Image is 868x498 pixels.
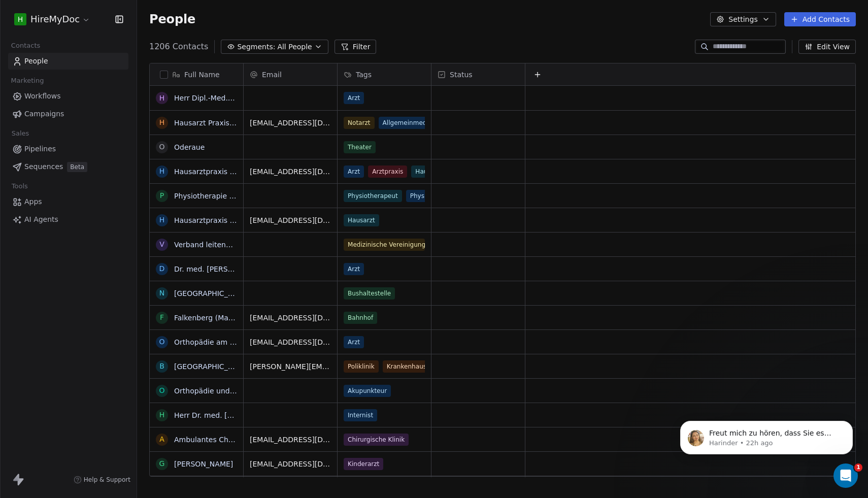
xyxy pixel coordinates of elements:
[344,360,379,373] span: Poliklinik
[174,265,265,273] a: Dr. med. [PERSON_NAME]
[277,42,312,52] span: All People
[344,92,364,104] span: Arzt
[149,12,195,27] span: People
[344,117,375,129] span: Notarzt
[18,14,23,24] span: H
[84,476,130,484] span: Help & Support
[174,362,249,371] a: [GEOGRAPHIC_DATA]
[74,476,130,484] a: Help & Support
[244,63,337,85] div: Email
[184,70,220,80] span: Full Name
[7,126,34,141] span: Sales
[250,337,331,347] span: [EMAIL_ADDRESS][DOMAIN_NAME]
[174,387,331,395] a: Orthopädie und Unfallchirurgie Freudenberg
[159,166,165,177] div: H
[174,289,249,297] a: [GEOGRAPHIC_DATA]
[250,167,331,177] span: [EMAIL_ADDRESS][DOMAIN_NAME]
[250,215,331,225] span: [EMAIL_ADDRESS][DOMAIN_NAME]
[24,144,56,154] span: Pipelines
[784,12,856,26] button: Add Contacts
[160,190,164,201] div: P
[344,434,409,446] span: Chirurgische Klinik
[174,119,354,127] a: Hausarzt Praxis [PERSON_NAME] /[PERSON_NAME]
[159,361,164,372] div: B
[174,338,305,346] a: Orthopädie am [GEOGRAPHIC_DATA]
[344,239,425,251] span: Medizinische Vereinigung
[237,42,275,52] span: Segments:
[159,239,164,250] div: V
[383,360,430,373] span: Krankenhaus
[159,117,165,128] div: H
[159,434,164,445] div: A
[24,91,61,102] span: Workflows
[356,70,372,80] span: Tags
[344,287,395,300] span: Bushaltestelle
[450,70,473,80] span: Status
[12,11,92,28] button: HHireMyDoc
[250,361,331,372] span: [PERSON_NAME][EMAIL_ADDRESS][DOMAIN_NAME]
[344,336,364,348] span: Arzt
[174,411,283,419] a: Herr Dr. med. [PERSON_NAME]
[159,385,164,396] div: O
[7,73,48,88] span: Marketing
[8,88,128,105] a: Workflows
[344,312,377,324] span: Bahnhof
[30,13,80,26] span: HireMyDoc
[174,94,289,102] a: Herr Dipl.-Med. [PERSON_NAME]
[160,312,164,323] div: F
[262,70,282,80] span: Email
[344,409,377,421] span: Internist
[344,214,379,226] span: Hausarzt
[431,63,525,85] div: Status
[159,142,164,152] div: O
[344,385,391,397] span: Akupunkteur
[344,165,364,178] span: Arzt
[368,165,407,178] span: Arztpraxis
[150,63,243,85] div: Full Name
[159,458,165,469] div: G
[379,117,448,129] span: Allgemeinmediziner
[244,86,856,477] div: grid
[174,192,303,200] a: Physiotherapie Oderbruch (Altreetz)
[159,337,164,347] div: O
[344,263,364,275] span: Arzt
[665,400,868,471] iframe: Intercom notifications message
[159,215,165,225] div: H
[174,436,301,444] a: Ambulantes Chirurgisches Zentrum
[411,165,447,178] span: Hausarzt
[174,143,205,151] a: Oderaue
[174,314,238,322] a: Falkenberg (Mark)
[149,41,208,53] span: 1206 Contacts
[406,190,485,202] span: Physiotherapiezentrum
[8,106,128,122] a: Campaigns
[798,40,856,54] button: Edit View
[174,168,390,176] a: Hausarztpraxis [PERSON_NAME] & Dr. med. [PERSON_NAME]
[344,190,402,202] span: Physiotherapeut
[159,410,165,420] div: H
[338,63,431,85] div: Tags
[833,463,858,488] iframe: Intercom live chat
[24,161,63,172] span: Sequences
[24,214,58,225] span: AI Agents
[24,56,48,67] span: People
[8,193,128,210] a: Apps
[250,313,331,323] span: [EMAIL_ADDRESS][DOMAIN_NAME]
[250,118,331,128] span: [EMAIL_ADDRESS][DOMAIN_NAME]
[250,435,331,445] span: [EMAIL_ADDRESS][DOMAIN_NAME]
[24,109,64,119] span: Campaigns
[159,93,165,104] div: H
[8,211,128,228] a: AI Agents
[8,141,128,157] a: Pipelines
[8,53,128,70] a: People
[7,179,32,194] span: Tools
[7,38,45,53] span: Contacts
[250,459,331,469] span: [EMAIL_ADDRESS][DOMAIN_NAME]
[67,162,87,172] span: Beta
[854,463,862,472] span: 1
[8,158,128,175] a: SequencesBeta
[174,216,321,224] a: Hausarztpraxis Dr. med. [PERSON_NAME]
